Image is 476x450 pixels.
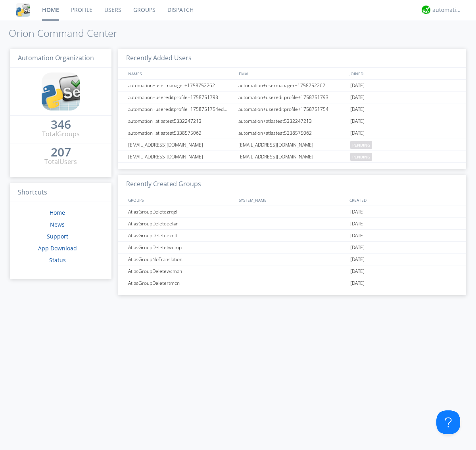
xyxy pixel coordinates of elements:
[126,265,236,277] div: AtlasGroupDeletewcmah
[350,230,365,242] span: [DATE]
[347,68,459,79] div: JOINED
[237,68,347,79] div: EMAIL
[44,157,77,166] div: Total Users
[236,127,348,139] div: automation+atlastest5338575062
[126,68,235,79] div: NAMES
[38,244,77,252] a: App Download
[350,242,365,254] span: [DATE]
[118,206,466,218] a: AtlasGroupDeletezrqzl[DATE]
[118,277,466,289] a: AtlasGroupDeletertmcn[DATE]
[118,127,466,139] a: automation+atlastest5338575062automation+atlastest5338575062[DATE]
[350,277,365,289] span: [DATE]
[42,130,80,139] div: Total Groups
[126,277,236,289] div: AtlasGroupDeletertmcn
[126,218,236,229] div: AtlasGroupDeleteeeiar
[51,120,71,128] div: 346
[16,3,30,17] img: cddb5a64eb264b2086981ab96f4c1ba7
[126,92,236,103] div: automation+usereditprofile+1758751793
[42,72,80,111] img: cddb5a64eb264b2086981ab96f4c1ba7
[126,194,235,206] div: GROUPS
[432,6,462,14] div: automation+atlas
[350,115,365,127] span: [DATE]
[126,80,236,91] div: automation+usermanager+1758752262
[350,92,365,103] span: [DATE]
[126,242,236,253] div: AtlasGroupDeletetwomp
[118,151,466,163] a: [EMAIL_ADDRESS][DOMAIN_NAME][EMAIL_ADDRESS][DOMAIN_NAME]pending
[347,194,459,206] div: CREATED
[118,254,466,265] a: AtlasGroupNoTranslation[DATE]
[118,139,466,151] a: [EMAIL_ADDRESS][DOMAIN_NAME][EMAIL_ADDRESS][DOMAIN_NAME]pending
[126,230,236,241] div: AtlasGroupDeleteezqtt
[126,254,236,265] div: AtlasGroupNoTranslation
[51,120,71,130] a: 346
[236,80,348,91] div: automation+usermanager+1758752262
[118,230,466,242] a: AtlasGroupDeleteezqtt[DATE]
[350,80,365,92] span: [DATE]
[236,103,348,115] div: automation+usereditprofile+1758751754
[118,265,466,277] a: AtlasGroupDeletewcmah[DATE]
[350,265,365,277] span: [DATE]
[126,115,236,127] div: automation+atlastest5332247213
[118,175,466,194] h3: Recently Created Groups
[118,92,466,103] a: automation+usereditprofile+1758751793automation+usereditprofile+1758751793[DATE]
[126,139,236,151] div: [EMAIL_ADDRESS][DOMAIN_NAME]
[118,80,466,92] a: automation+usermanager+1758752262automation+usermanager+1758752262[DATE]
[10,183,111,202] h3: Shortcuts
[350,103,365,115] span: [DATE]
[350,254,365,265] span: [DATE]
[118,103,466,115] a: automation+usereditprofile+1758751754editedautomation+usereditprofile+1758751754automation+usered...
[51,148,71,157] a: 207
[436,410,460,434] iframe: Toggle Customer Support
[236,115,348,127] div: automation+atlastest5332247213
[237,194,347,206] div: SYSTEM_NAME
[350,141,372,149] span: pending
[118,49,466,68] h3: Recently Added Users
[350,218,365,230] span: [DATE]
[350,206,365,218] span: [DATE]
[118,115,466,127] a: automation+atlastest5332247213automation+atlastest5332247213[DATE]
[47,233,68,240] a: Support
[18,53,94,62] span: Automation Organization
[236,139,348,151] div: [EMAIL_ADDRESS][DOMAIN_NAME]
[236,92,348,103] div: automation+usereditprofile+1758751793
[118,218,466,230] a: AtlasGroupDeleteeeiar[DATE]
[350,153,372,161] span: pending
[422,6,430,14] img: d2d01cd9b4174d08988066c6d424eccd
[126,206,236,217] div: AtlasGroupDeletezrqzl
[49,256,66,264] a: Status
[236,151,348,162] div: [EMAIL_ADDRESS][DOMAIN_NAME]
[126,103,236,115] div: automation+usereditprofile+1758751754editedautomation+usereditprofile+1758751754
[50,209,65,216] a: Home
[118,242,466,254] a: AtlasGroupDeletetwomp[DATE]
[126,151,236,162] div: [EMAIL_ADDRESS][DOMAIN_NAME]
[350,127,365,139] span: [DATE]
[50,221,65,228] a: News
[126,127,236,139] div: automation+atlastest5338575062
[51,148,71,156] div: 207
